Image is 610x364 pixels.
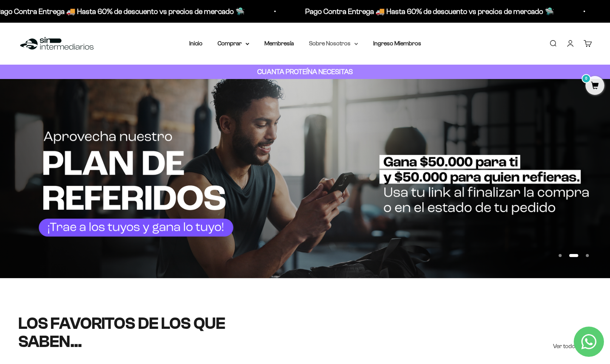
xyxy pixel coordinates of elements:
split-lines: LOS FAVORITOS DE LOS QUE SABEN... [18,314,225,351]
a: Ingreso Miembros [373,40,421,46]
span: Ver todos [553,341,578,351]
mark: 0 [582,74,591,83]
p: Pago Contra Entrega 🚚 Hasta 60% de descuento vs precios de mercado 🛸 [293,5,542,17]
a: Ver todos [553,341,592,351]
strong: CUANTA PROTEÍNA NECESITAS [257,68,353,76]
summary: Sobre Nosotros [309,39,358,48]
a: Inicio [189,40,202,46]
a: Membresía [264,40,294,46]
summary: Comprar [218,39,249,48]
a: 0 [585,82,604,90]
